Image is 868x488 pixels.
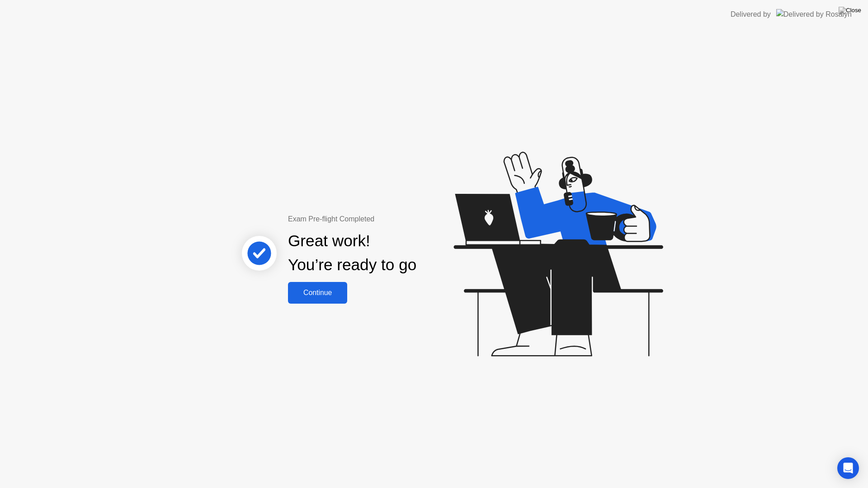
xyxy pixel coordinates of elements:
div: Exam Pre-flight Completed [288,214,475,225]
img: Close [839,7,861,14]
div: Delivered by [731,9,771,20]
img: Delivered by Rosalyn [776,9,852,19]
div: Great work! You’re ready to go [288,229,416,277]
div: Continue [291,289,344,297]
div: Open Intercom Messenger [837,457,859,479]
button: Continue [288,282,347,304]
